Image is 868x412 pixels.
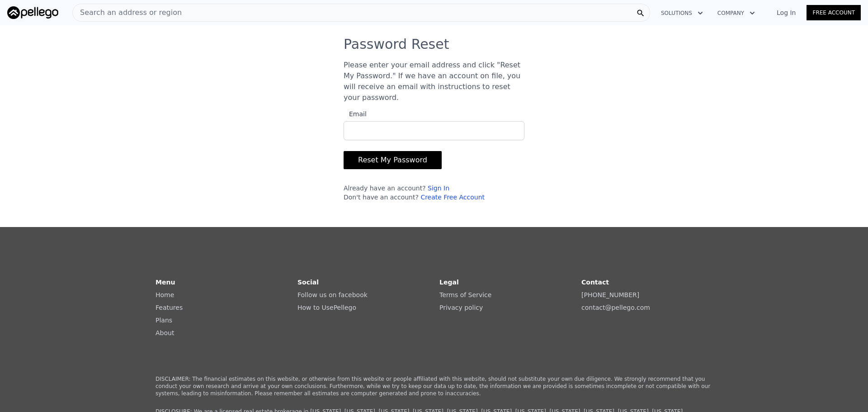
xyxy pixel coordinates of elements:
[581,279,609,286] strong: Contact
[344,151,442,169] button: Reset My Password
[807,5,861,20] a: Free Account
[654,5,710,21] button: Solutions
[710,5,762,21] button: Company
[344,60,524,103] p: Please enter your email address and click "Reset My Password." If we have an account on file, you...
[297,304,356,311] a: How to UsePellego
[344,36,524,52] h3: Password Reset
[766,8,807,17] a: Log In
[439,304,483,311] a: Privacy policy
[156,317,172,324] a: Plans
[156,279,175,286] strong: Menu
[581,291,639,298] a: [PHONE_NUMBER]
[344,184,524,202] div: Already have an account? Don't have an account?
[428,185,449,192] a: Sign In
[344,110,367,118] span: Email
[581,304,650,311] a: contact@pellego.com
[156,329,174,336] a: About
[73,7,182,18] span: Search an address or region
[344,121,524,140] input: Email
[439,291,491,298] a: Terms of Service
[439,279,459,286] strong: Legal
[156,304,183,311] a: Features
[297,279,319,286] strong: Social
[156,375,712,397] p: DISCLAIMER: The financial estimates on this website, or otherwise from this website or people aff...
[420,194,485,201] a: Create Free Account
[156,291,174,298] a: Home
[7,6,58,19] img: Pellego
[297,291,368,298] a: Follow us on facebook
